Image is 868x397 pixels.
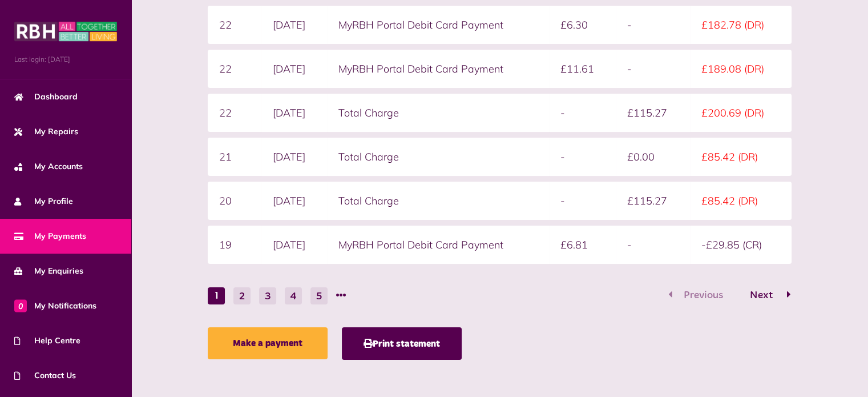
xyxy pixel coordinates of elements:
[327,182,549,220] td: Total Charge
[549,226,616,264] td: £6.81
[261,226,327,264] td: [DATE]
[208,6,261,44] td: 22
[261,6,327,44] td: [DATE]
[208,50,261,88] td: 22
[741,290,781,300] span: Next
[208,94,261,132] td: 22
[549,138,616,176] td: -
[690,226,792,264] td: -£29.85 (CR)
[14,300,96,312] span: My Notifications
[14,54,117,65] span: Last login: [DATE]
[616,94,690,132] td: £115.27
[549,50,616,88] td: £11.61
[616,226,690,264] td: -
[616,6,690,44] td: -
[261,182,327,220] td: [DATE]
[233,287,251,304] button: Go to page 2
[690,138,792,176] td: £85.42 (DR)
[690,94,792,132] td: £200.69 (DR)
[342,327,462,360] button: Print statement
[616,182,690,220] td: £115.27
[259,287,276,304] button: Go to page 3
[616,50,690,88] td: -
[738,287,792,304] button: Go to page 2
[690,50,792,88] td: £189.08 (DR)
[14,299,27,312] span: 0
[327,226,549,264] td: MyRBH Portal Debit Card Payment
[690,6,792,44] td: £182.78 (DR)
[549,6,616,44] td: £6.30
[261,94,327,132] td: [DATE]
[208,182,261,220] td: 20
[14,161,83,173] span: My Accounts
[327,50,549,88] td: MyRBH Portal Debit Card Payment
[14,91,78,103] span: Dashboard
[14,126,78,138] span: My Repairs
[14,370,76,382] span: Contact Us
[14,265,83,277] span: My Enquiries
[549,94,616,132] td: -
[14,20,117,43] img: MyRBH
[310,287,328,304] button: Go to page 5
[616,138,690,176] td: £0.00
[208,327,328,359] a: Make a payment
[261,50,327,88] td: [DATE]
[285,287,302,304] button: Go to page 4
[327,6,549,44] td: MyRBH Portal Debit Card Payment
[327,94,549,132] td: Total Charge
[14,195,73,207] span: My Profile
[261,138,327,176] td: [DATE]
[208,226,261,264] td: 19
[549,182,616,220] td: -
[14,335,80,347] span: Help Centre
[14,230,86,242] span: My Payments
[327,138,549,176] td: Total Charge
[690,182,792,220] td: £85.42 (DR)
[208,138,261,176] td: 21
